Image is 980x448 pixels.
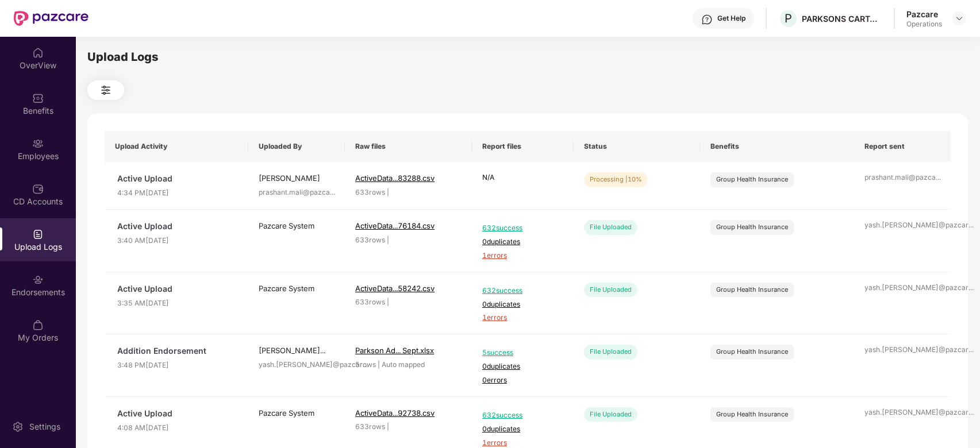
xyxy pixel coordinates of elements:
div: Get Help [717,14,745,23]
span: | [387,188,389,196]
span: 0 duplicates [482,424,563,435]
div: yash.[PERSON_NAME]@pazcar [259,360,335,370]
div: Group Health Insurance [716,222,788,232]
div: Group Health Insurance [716,347,788,357]
div: File Uploaded [584,345,637,359]
div: yash.[PERSON_NAME]@pazcar [864,283,940,293]
span: 3:48 PM[DATE] [117,360,238,371]
span: | [378,360,380,369]
span: Parkson Ad... Sept.xlsx [355,346,434,355]
img: svg+xml;base64,PHN2ZyBpZD0iRW5kb3JzZW1lbnRzIiB4bWxucz0iaHR0cDovL3d3dy53My5vcmcvMjAwMC9zdmciIHdpZH... [32,274,44,285]
span: 3:40 AM[DATE] [117,235,238,246]
span: 632 success [482,285,563,296]
img: svg+xml;base64,PHN2ZyBpZD0iVXBsb2FkX0xvZ3MiIGRhdGEtbmFtZT0iVXBsb2FkIExvZ3MiIHhtbG5zPSJodHRwOi8vd3... [32,229,44,240]
span: 0 duplicates [482,299,563,310]
th: Benefits [700,131,854,162]
img: svg+xml;base64,PHN2ZyBpZD0iQmVuZWZpdHMiIHhtbG5zPSJodHRwOi8vd3d3LnczLm9yZy8yMDAwL3N2ZyIgd2lkdGg9Ij... [32,92,44,104]
span: ... [969,408,974,416]
img: svg+xml;base64,PHN2ZyBpZD0iRHJvcGRvd24tMzJ4MzIiIHhtbG5zPSJodHRwOi8vd3d3LnczLm9yZy8yMDAwL3N2ZyIgd2... [955,14,964,23]
span: | [387,235,389,244]
span: Active Upload [117,220,238,233]
img: svg+xml;base64,PHN2ZyBpZD0iSGVscC0zMngzMiIgeG1sbnM9Imh0dHA6Ly93d3cudzMub3JnLzIwMDAvc3ZnIiB3aWR0aD... [701,14,713,25]
span: ... [320,346,325,355]
div: yash.[PERSON_NAME]@pazcar [864,345,940,356]
span: 4:08 AM[DATE] [117,423,238,434]
span: ... [969,283,974,292]
span: 4:34 PM[DATE] [117,188,238,199]
div: Operations [906,20,942,29]
img: svg+xml;base64,PHN2ZyBpZD0iQ0RfQWNjb3VudHMiIGRhdGEtbmFtZT0iQ0QgQWNjb3VudHMiIHhtbG5zPSJodHRwOi8vd3... [32,183,44,195]
img: svg+xml;base64,PHN2ZyB4bWxucz0iaHR0cDovL3d3dy53My5vcmcvMjAwMC9zdmciIHdpZHRoPSIyNCIgaGVpZ2h0PSIyNC... [99,83,113,97]
div: Processing [584,172,648,187]
span: | [387,298,389,306]
span: Active Upload [117,172,238,185]
div: Upload Logs [87,48,968,66]
div: yash.[PERSON_NAME]@pazcar [864,220,940,231]
div: Pazcare System [259,220,335,231]
span: 632 success [482,223,563,234]
span: 633 rows [355,188,385,196]
div: Group Health Insurance [716,285,788,295]
span: 1 errors [482,250,563,261]
img: svg+xml;base64,PHN2ZyBpZD0iSG9tZSIgeG1sbnM9Imh0dHA6Ly93d3cudzMub3JnLzIwMDAvc3ZnIiB3aWR0aD0iMjAiIG... [32,47,44,59]
th: Report sent [854,131,951,162]
span: ... [330,188,335,196]
div: Group Health Insurance [716,175,788,184]
span: ... [936,173,941,181]
span: 0 errors [482,375,563,386]
div: PARKSONS CARTAMUNDI PVT LTD [802,13,882,24]
span: | 10% [625,175,642,183]
th: Report files [472,131,574,162]
span: 3:35 AM[DATE] [117,298,238,309]
span: ActiveData...76184.csv [355,221,435,230]
div: Group Health Insurance [716,410,788,419]
div: Pazcare [906,9,942,20]
span: Addition Endorsement [117,345,238,357]
p: N/A [482,172,563,183]
span: | [387,422,389,431]
div: File Uploaded [584,283,637,297]
div: Pazcare System [259,283,335,294]
th: Status [574,131,701,162]
img: svg+xml;base64,PHN2ZyBpZD0iTXlfT3JkZXJzIiBkYXRhLW5hbWU9Ik15IE9yZGVycyIgeG1sbnM9Imh0dHA6Ly93d3cudz... [32,319,44,331]
span: Active Upload [117,283,238,295]
span: Active Upload [117,407,238,420]
th: Raw files [345,131,472,162]
div: [PERSON_NAME] [259,345,335,356]
div: Pazcare System [259,407,335,419]
span: ... [969,345,974,354]
span: 0 duplicates [482,361,563,372]
span: Auto mapped [382,360,425,369]
span: 5 success [482,347,563,358]
span: 1 errors [482,312,563,323]
span: ActiveData...83288.csv [355,173,435,183]
img: New Pazcare Logo [14,11,89,26]
span: ActiveData...92738.csv [355,408,435,418]
div: File Uploaded [584,407,637,422]
div: prashant.mali@pazca [864,172,940,183]
div: prashant.mali@pazca [259,187,335,198]
span: 633 rows [355,422,385,431]
span: 5 rows [355,360,376,369]
span: 633 rows [355,298,385,306]
div: Settings [26,421,64,432]
div: File Uploaded [584,220,637,234]
th: Uploaded By [248,131,345,162]
span: P [785,11,792,25]
span: ActiveData...58242.csv [355,284,435,293]
th: Upload Activity [105,131,248,162]
span: 633 rows [355,235,385,244]
div: [PERSON_NAME] [259,172,335,184]
span: 632 success [482,410,563,421]
span: 0 duplicates [482,237,563,248]
img: svg+xml;base64,PHN2ZyBpZD0iU2V0dGluZy0yMHgyMCIgeG1sbnM9Imh0dHA6Ly93d3cudzMub3JnLzIwMDAvc3ZnIiB3aW... [12,421,24,432]
img: svg+xml;base64,PHN2ZyBpZD0iRW1wbG95ZWVzIiB4bWxucz0iaHR0cDovL3d3dy53My5vcmcvMjAwMC9zdmciIHdpZHRoPS... [32,138,44,149]
span: ... [969,221,974,229]
div: yash.[PERSON_NAME]@pazcar [864,407,940,418]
